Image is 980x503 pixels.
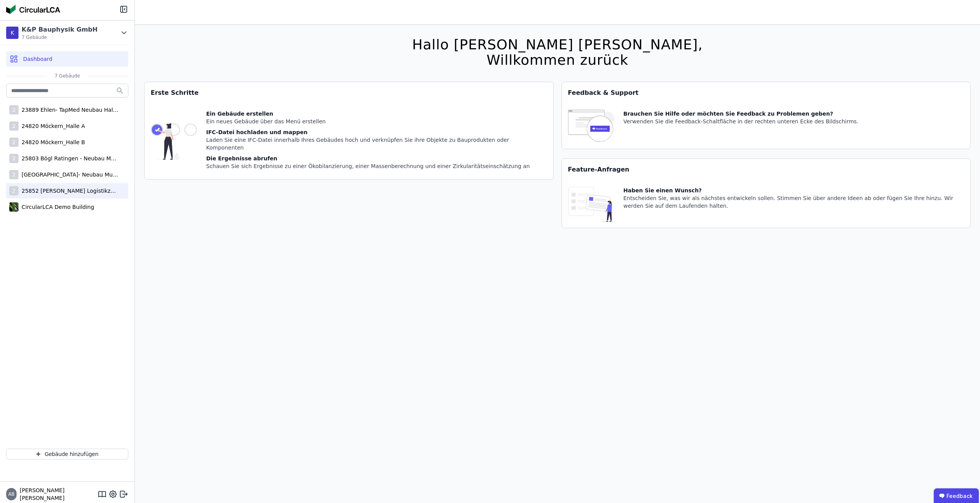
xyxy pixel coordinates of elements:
[6,27,18,39] div: K
[18,106,119,114] div: 23889 Ehlen- TapMed Neubau Halle 2
[562,82,971,104] div: Feedback & Support
[206,162,547,170] div: Schauen Sie sich Ergebnisse zu einer Ökobilanzierung, einer Massenberechnung und einer Zirkularit...
[624,118,859,125] div: Verwenden Sie die Feedback-Schaltfläche in der rechten unteren Ecke des Bildschirms.
[17,486,97,502] span: [PERSON_NAME] [PERSON_NAME]
[624,187,965,194] div: Haben Sie einen Wunsch?
[18,155,119,162] div: 25803 Bögl Ratingen - Neubau Multi-User Center
[412,52,703,68] div: Willkommen zurück
[9,170,18,179] div: 2
[18,187,119,195] div: 25852 [PERSON_NAME] Logistikzentrum
[562,159,971,180] div: Feature-Anfragen
[18,203,94,211] div: CircularLCA Demo Building
[22,25,97,34] div: K&P Bauphysik GmbH
[9,121,18,131] div: 2
[6,5,60,14] img: Concular
[624,110,859,118] div: Brauchen Sie Hilfe oder möchten Sie Feedback zu Problemen geben?
[9,186,18,195] div: 2
[206,128,547,136] div: IFC-Datei hochladen und mappen
[412,37,703,52] div: Hallo [PERSON_NAME] [PERSON_NAME],
[206,118,547,125] div: Ein neues Gebäude über das Menü erstellen
[18,138,85,146] div: 24820 Möckern_Halle B
[206,155,547,162] div: Die Ergebnisse abrufen
[18,122,85,130] div: 24820 Möckern_Halle A
[9,138,18,147] div: 2
[206,136,547,151] div: Laden Sie eine IFC-Datei innerhalb Ihres Gebäudes hoch und verknüpfen Sie ihre Objekte zu Bauprod...
[47,73,88,79] span: 7 Gebäude
[9,154,18,163] div: 2
[624,194,965,210] div: Entscheiden Sie, was wir als nächstes entwickeln sollen. Stimmen Sie über andere Ideen ab oder fü...
[18,171,119,178] div: [GEOGRAPHIC_DATA]- Neubau Multi-User Center
[22,34,97,40] span: 7 Gebäude
[9,201,18,213] img: CircularLCA Demo Building
[206,110,547,118] div: Ein Gebäude erstellen
[9,105,18,114] div: 2
[23,55,52,63] span: Dashboard
[568,110,614,143] img: feedback-icon-HCTs5lye.svg
[151,110,197,173] img: getting_started_tile-DrF_GRSv.svg
[568,187,614,222] img: feature_request_tile-UiXE1qGU.svg
[6,449,128,459] button: Gebäude hinzufügen
[8,492,14,496] span: AB
[145,82,553,104] div: Erste Schritte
